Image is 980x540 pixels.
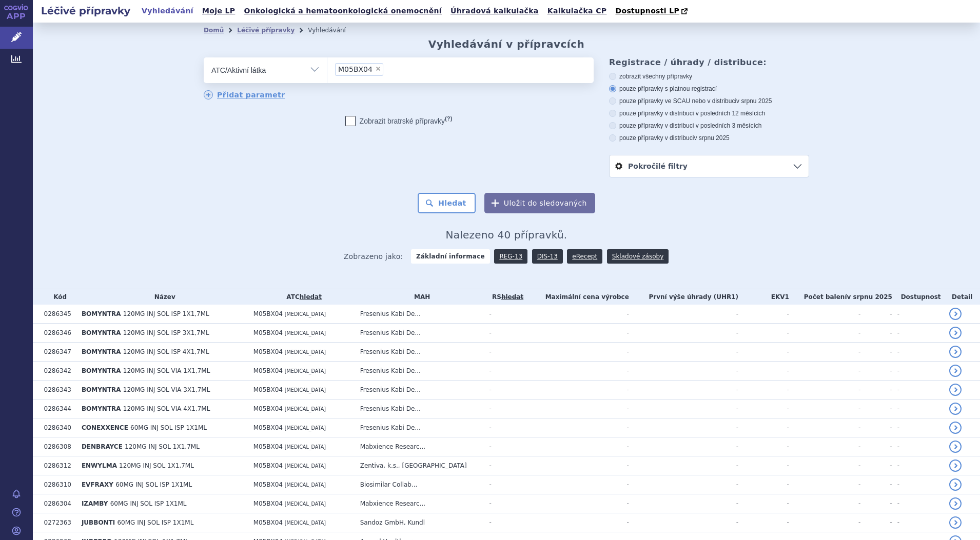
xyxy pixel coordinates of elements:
td: - [484,324,526,343]
span: M05BX04 [253,519,283,526]
td: - [629,475,738,494]
a: detail [949,516,962,529]
th: Detail [944,289,980,305]
td: - [789,513,861,532]
td: - [860,324,892,343]
td: - [892,381,945,399]
span: DENBRAYCE [82,443,123,450]
td: 0286343 [39,381,76,399]
span: v srpnu 2025 [736,97,772,105]
a: detail [949,459,962,472]
td: - [738,324,789,343]
td: - [738,456,789,475]
span: JUBBONTI [82,519,115,526]
label: zobrazit všechny přípravky [609,72,809,81]
span: 60MG INJ SOL ISP 1X1ML [115,481,192,488]
td: - [892,475,945,494]
td: - [738,305,789,324]
span: [MEDICAL_DATA] [285,311,326,317]
span: 120MG INJ SOL VIA 3X1,7ML [123,386,210,393]
a: detail [949,441,962,453]
span: BOMYNTRA [82,367,121,374]
a: Skladové zásoby [607,249,669,264]
td: - [789,305,861,324]
td: Zentiva, k.s., [GEOGRAPHIC_DATA] [355,456,484,475]
td: - [526,494,629,513]
span: M05BX04 [338,66,373,73]
td: - [860,418,892,437]
del: hledat [501,293,523,301]
td: - [738,437,789,456]
td: 0286346 [39,324,76,343]
span: 120MG INJ SOL ISP 1X1,7ML [123,310,209,317]
span: M05BX04 [253,481,283,488]
li: Vyhledávání [308,23,359,38]
span: M05BX04 [253,462,283,469]
span: M05BX04 [253,310,283,317]
td: - [629,343,738,362]
span: M05BX04 [253,405,283,412]
td: - [526,381,629,399]
td: - [484,418,526,437]
td: - [789,456,861,475]
span: M05BX04 [253,348,283,355]
label: Zobrazit bratrské přípravky [345,116,453,126]
td: - [892,513,945,532]
td: - [860,513,892,532]
a: eRecept [567,249,602,264]
td: - [789,494,861,513]
td: - [738,494,789,513]
td: Fresenius Kabi De... [355,343,484,362]
span: [MEDICAL_DATA] [285,520,326,526]
span: [MEDICAL_DATA] [285,425,326,431]
span: 120MG INJ SOL 1X1,7ML [125,443,200,450]
strong: Základní informace [411,249,490,264]
span: v srpnu 2025 [694,134,729,142]
td: - [738,399,789,418]
td: 0286312 [39,456,76,475]
abbr: (?) [445,115,452,122]
td: - [629,381,738,399]
span: [MEDICAL_DATA] [285,349,326,355]
td: - [484,513,526,532]
a: detail [949,384,962,396]
td: - [892,324,945,343]
td: - [629,456,738,475]
a: detail [949,403,962,415]
td: - [526,343,629,362]
td: - [629,494,738,513]
td: 0286304 [39,494,76,513]
td: - [892,362,945,381]
span: 60MG INJ SOL ISP 1X1ML [110,500,187,507]
a: detail [949,365,962,377]
td: - [789,343,861,362]
td: - [526,399,629,418]
td: - [860,475,892,494]
td: - [789,437,861,456]
th: MAH [355,289,484,305]
a: Kalkulačka CP [544,4,610,18]
a: detail [949,327,962,339]
span: [MEDICAL_DATA] [285,406,326,412]
th: Název [76,289,248,305]
td: - [526,418,629,437]
td: - [526,324,629,343]
td: - [860,494,892,513]
span: M05BX04 [253,329,283,336]
td: - [484,494,526,513]
span: 120MG INJ SOL VIA 1X1,7ML [123,367,210,374]
a: detail [949,422,962,434]
td: - [526,456,629,475]
td: - [484,362,526,381]
span: M05BX04 [253,367,283,374]
td: - [892,305,945,324]
td: - [860,381,892,399]
td: - [629,418,738,437]
td: - [860,399,892,418]
td: - [738,418,789,437]
a: Dostupnosti LP [612,4,693,18]
span: BOMYNTRA [82,348,121,355]
td: - [629,324,738,343]
span: 120MG INJ SOL ISP 4X1,7ML [123,348,209,355]
a: detail [949,497,962,510]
